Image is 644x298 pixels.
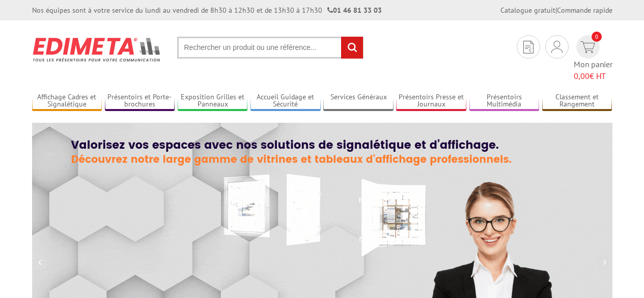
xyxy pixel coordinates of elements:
span: Mon panier [574,59,612,82]
img: devis rapide [523,41,534,53]
a: Affichage Cadres et Signalétique [32,93,102,110]
span: € HT [574,70,612,82]
a: Services Généraux [323,93,394,110]
div: | [500,5,612,15]
span: 0,00 [574,71,590,81]
input: Rechercher un produit ou une référence... [177,37,363,59]
img: devis rapide [580,41,595,53]
a: Classement et Rangement [542,93,612,110]
a: Présentoirs Presse et Journaux [396,93,466,110]
img: devis rapide [551,41,563,53]
a: Accueil Guidage et Sécurité [250,93,321,110]
input: rechercher [341,37,363,59]
a: devis rapide 0 Mon panier 0,00€ HT [574,35,612,82]
a: Présentoirs et Porte-brochures [105,93,175,110]
span: 0 [592,32,602,42]
a: Catalogue gratuit [500,6,555,15]
strong: 01 46 81 33 03 [327,6,382,15]
a: Présentoirs Multimédia [469,93,540,110]
a: Commande rapide [557,6,612,15]
a: Exposition Grilles et Panneaux [178,93,248,110]
div: Nos équipes sont à votre service du lundi au vendredi de 8h30 à 12h30 et de 13h30 à 17h30 [32,5,382,15]
img: Présentoir, panneau, stand - Edimeta - PLV, affichage, mobilier bureau, entreprise [32,31,162,68]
